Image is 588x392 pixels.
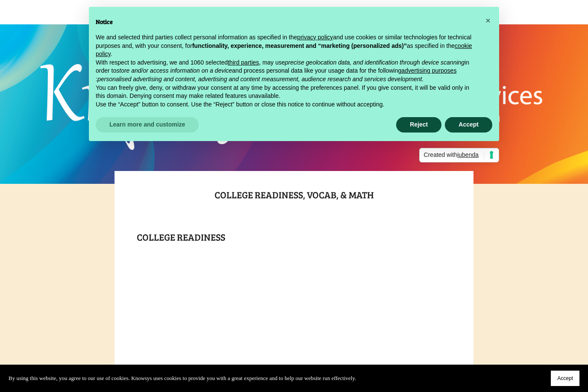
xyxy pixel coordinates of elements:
span: Created with [424,151,484,159]
h2: Notice [96,17,479,27]
a: Created withiubenda [419,148,499,162]
button: advertising purposes [401,67,456,75]
p: You can freely give, deny, or withdraw your consent at any time by accessing the preferences pane... [96,84,479,100]
button: Reject [396,117,441,133]
button: Close this notice [481,14,495,27]
span: Accept [557,375,573,381]
p: By using this website, you agree to our use of cookies. Knowsys uses cookies to provide you with ... [9,374,356,383]
p: We and selected third parties collect personal information as specified in the and use cookies or... [96,33,479,59]
h1: College Readiness [137,229,451,245]
a: cookie policy [96,42,472,58]
p: With respect to advertising, we and 1060 selected , may use in order to and process personal data... [96,59,479,84]
h1: College readiness, Vocab, & Math [137,187,451,218]
a: privacy policy [297,34,333,41]
button: Learn more and customize [96,117,199,133]
strong: functionality, experience, measurement and “marketing (personalized ads)” [192,42,407,49]
em: personalised advertising and content, advertising and content measurement, audience research and ... [97,76,423,83]
span: iubenda [457,151,479,158]
span: × [485,16,491,25]
button: third parties [228,59,259,67]
em: precise geolocation data, and identification through device scanning [285,59,465,66]
button: Accept [551,371,579,386]
button: Accept [445,117,492,133]
p: Use the “Accept” button to consent. Use the “Reject” button or close this notice to continue with... [96,100,479,109]
em: store and/or access information on a device [116,67,232,74]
